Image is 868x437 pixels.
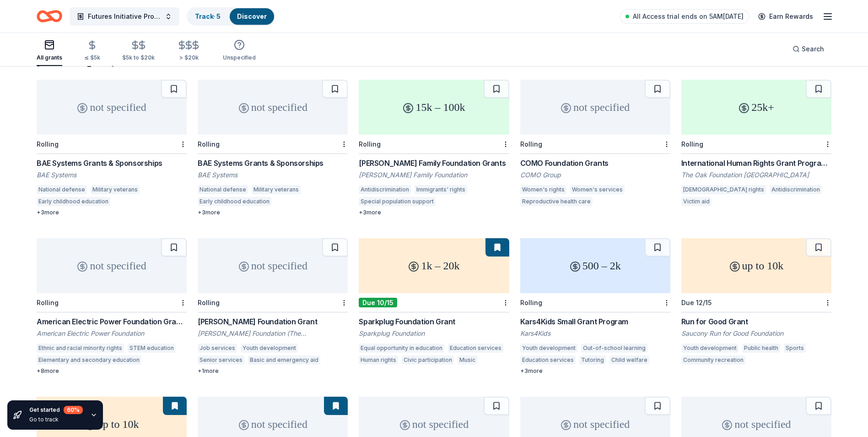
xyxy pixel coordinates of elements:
[770,185,822,194] div: Antidiscrimination
[359,238,509,367] a: 1k – 20kDue 10/15Sparkplug Foundation GrantSparkplug FoundationEqual opportunity in educationEduc...
[359,80,509,216] a: 15k – 100kRolling[PERSON_NAME] Family Foundation Grants[PERSON_NAME] Family FoundationAntidiscrim...
[520,238,670,293] div: 500 – 2k
[37,367,187,375] div: + 8 more
[198,80,348,216] a: not specifiedRollingBAE Systems Grants & SponsorshipsBAE SystemsNational defenseMilitary veterans...
[122,54,155,61] div: $5k to $20k
[359,170,509,180] div: [PERSON_NAME] Family Foundation
[198,355,244,365] div: Senior services
[198,197,271,206] div: Early childhood education
[359,158,509,169] div: [PERSON_NAME] Family Foundation Grants
[520,367,670,375] div: + 3 more
[37,54,62,61] div: All grants
[570,185,625,194] div: Women's services
[520,329,670,338] div: Kars4Kids
[681,238,831,367] a: up to 10kDue 12/15Run for Good GrantSaucony Run for Good FoundationYouth developmentPublic health...
[198,209,348,216] div: + 3 more
[520,197,593,206] div: Reproductive health care
[84,54,100,61] div: ≤ $5k
[633,11,744,22] span: All Access trial ends on 5AM[DATE]
[187,7,275,26] button: Track· 5Discover
[37,140,59,148] div: Rolling
[681,80,831,209] a: 25k+RollingInternational Human Rights Grant ProgrammeThe Oak Foundation [GEOGRAPHIC_DATA][DEMOGRA...
[359,140,381,148] div: Rolling
[681,140,703,148] div: Rolling
[198,238,348,375] a: not specifiedRolling[PERSON_NAME] Foundation Grant[PERSON_NAME] Foundation (The [PERSON_NAME] Fou...
[520,140,542,148] div: Rolling
[359,197,436,206] div: Special population support
[37,316,187,327] div: American Electric Power Foundation Grants
[37,344,124,353] div: Ethnic and racial minority rights
[681,299,712,306] div: Due 12/15
[681,197,712,206] div: Victim aid
[359,185,411,194] div: Antidiscrimination
[198,238,348,293] div: not specified
[359,344,444,353] div: Equal opportunity in education
[198,329,348,338] div: [PERSON_NAME] Foundation (The [PERSON_NAME] Foundation)
[359,355,398,365] div: Human rights
[415,185,467,194] div: Immigrants' rights
[681,316,831,327] div: Run for Good Grant
[609,355,649,365] div: Child welfare
[198,316,348,327] div: [PERSON_NAME] Foundation Grant
[122,36,155,66] button: $5k to $20k
[785,40,831,58] button: Search
[579,355,606,365] div: Tutoring
[359,238,509,293] div: 1k – 20k
[29,416,83,423] div: Go to track
[581,344,647,353] div: Out-of-school learning
[198,185,248,194] div: National defense
[520,355,576,365] div: Education services
[37,158,187,169] div: BAE Systems Grants & Sponsorships
[784,344,806,353] div: Sports
[37,170,187,180] div: BAE Systems
[520,238,670,375] a: 500 – 2kRollingKars4Kids Small Grant ProgramKars4KidsYouth developmentOut-of-school learningEduca...
[753,8,819,25] a: Earn Rewards
[681,80,831,135] div: 25k+
[37,80,187,135] div: not specified
[520,299,542,306] div: Rolling
[520,185,566,194] div: Women's rights
[223,54,256,61] div: Unspecified
[520,316,670,327] div: Kars4Kids Small Grant Program
[520,80,670,135] div: not specified
[520,344,577,353] div: Youth development
[439,197,501,206] div: Environmental justice
[37,238,187,375] a: not specifiedRollingAmerican Electric Power Foundation GrantsAmerican Electric Power FoundationEt...
[359,80,509,135] div: 15k – 100k
[70,7,179,26] button: Futures Initiative Program
[198,80,348,135] div: not specified
[198,158,348,169] div: BAE Systems Grants & Sponsorships
[195,12,221,20] a: Track· 5
[402,355,454,365] div: Civic participation
[37,299,59,306] div: Rolling
[241,344,298,353] div: Youth development
[681,238,831,293] div: up to 10k
[248,355,320,365] div: Basic and emergency aid
[198,170,348,180] div: BAE Systems
[37,185,87,194] div: National defense
[37,80,187,216] a: not specifiedRollingBAE Systems Grants & SponsorshipsBAE SystemsNational defenseMilitary veterans...
[520,170,670,180] div: COMO Group
[237,12,267,20] a: Discover
[681,158,831,169] div: International Human Rights Grant Programme
[91,185,140,194] div: Military veterans
[198,367,348,375] div: + 1 more
[198,299,220,306] div: Rolling
[37,5,62,27] a: Home
[742,344,780,353] div: Public health
[177,54,201,61] div: > $20k
[520,80,670,209] a: not specifiedRollingCOMO Foundation GrantsCOMO GroupWomen's rightsWomen's servicesReproductive he...
[29,406,83,414] div: Get started
[359,316,509,327] div: Sparkplug Foundation Grant
[681,344,739,353] div: Youth development
[37,238,187,293] div: not specified
[520,158,670,169] div: COMO Foundation Grants
[198,344,237,353] div: Job services
[681,185,766,194] div: [DEMOGRAPHIC_DATA] rights
[620,9,749,24] a: All Access trial ends on 5AM[DATE]
[128,344,176,353] div: STEM education
[359,209,509,216] div: + 3 more
[458,355,477,365] div: Music
[177,36,201,66] button: > $20k
[88,11,161,22] span: Futures Initiative Program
